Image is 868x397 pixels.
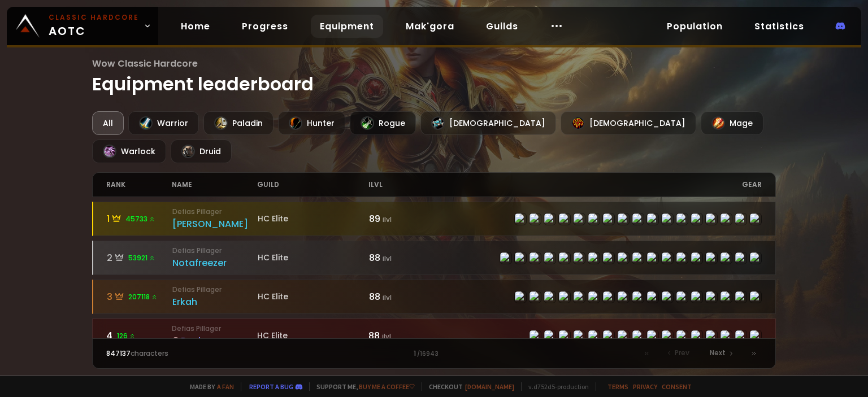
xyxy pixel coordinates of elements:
[397,15,463,38] a: Mak'gora
[420,111,556,135] div: [DEMOGRAPHIC_DATA]
[607,382,628,391] a: Terms
[172,217,258,231] div: [PERSON_NAME]
[107,251,172,265] div: 2
[128,111,199,135] div: Warrior
[172,334,257,348] div: Pools
[369,251,435,265] div: 88
[49,12,139,40] span: AOTC
[106,173,172,197] div: rank
[368,173,434,197] div: ilvl
[117,331,136,341] span: 126
[383,215,392,224] small: ilvl
[7,7,158,45] a: Classic HardcoreAOTC
[92,111,124,135] div: All
[106,329,172,343] div: 4
[422,382,514,391] span: Checkout
[257,330,368,342] div: HC Elite
[92,241,776,275] a: 253921 Defias PillagerNotafreezerHC Elite88 ilvlitem-22498item-23057item-22983item-2575item-22496...
[745,15,813,38] a: Statistics
[49,12,139,23] small: Classic Hardcore
[92,280,776,314] a: 3207118 Defias PillagerErkahHC Elite88 ilvlitem-22498item-23057item-22983item-17723item-22496item...
[249,382,293,391] a: Report a bug
[107,212,172,226] div: 1
[477,15,527,38] a: Guilds
[92,319,776,353] a: 4126 Defias PillagerPoolsHC Elite88 ilvlitem-22506item-22943item-22507item-22504item-22510item-22...
[383,293,392,302] small: ilvl
[309,382,415,391] span: Support me,
[203,111,274,135] div: Paladin
[172,256,258,270] div: Notafreezer
[675,348,689,358] span: Prev
[106,348,270,359] div: characters
[258,252,369,264] div: HC Elite
[172,285,258,295] small: Defias Pillager
[278,111,345,135] div: Hunter
[183,382,234,391] span: Made by
[561,111,696,135] div: [DEMOGRAPHIC_DATA]
[128,292,158,302] span: 207118
[92,56,776,71] span: Wow Classic Hardcore
[125,214,155,224] span: 45733
[710,348,726,358] span: Next
[270,348,598,359] div: 1
[171,139,232,163] div: Druid
[521,382,589,391] span: v. d752d5 - production
[382,331,391,341] small: ilvl
[383,254,392,263] small: ilvl
[368,329,434,343] div: 88
[172,207,258,217] small: Defias Pillager
[92,139,166,163] div: Warlock
[217,382,234,391] a: a fan
[172,324,257,334] small: Defias Pillager
[417,350,439,359] small: / 16943
[233,15,297,38] a: Progress
[465,382,514,391] a: [DOMAIN_NAME]
[662,382,692,391] a: Consent
[658,15,732,38] a: Population
[92,202,776,236] a: 145733 Defias Pillager[PERSON_NAME]HC Elite89 ilvlitem-22498item-23057item-22499item-4335item-224...
[107,290,172,304] div: 3
[172,173,257,197] div: name
[172,15,219,38] a: Home
[311,15,383,38] a: Equipment
[369,290,435,304] div: 88
[106,348,131,358] span: 847137
[359,382,415,391] a: Buy me a coffee
[92,56,776,98] h1: Equipment leaderboard
[258,291,369,303] div: HC Elite
[701,111,763,135] div: Mage
[434,173,762,197] div: gear
[633,382,657,391] a: Privacy
[172,246,258,256] small: Defias Pillager
[172,295,258,309] div: Erkah
[350,111,416,135] div: Rogue
[257,173,368,197] div: guild
[369,212,435,226] div: 89
[128,253,155,263] span: 53921
[258,213,369,225] div: HC Elite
